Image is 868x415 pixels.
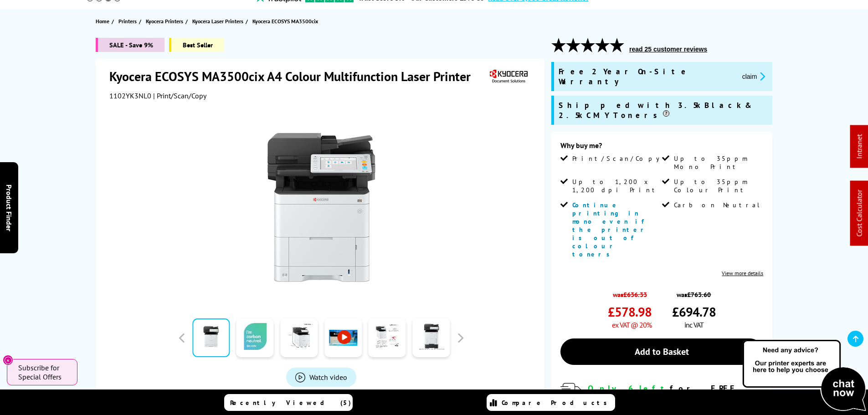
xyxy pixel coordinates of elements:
[153,91,206,100] span: | Print/Scan/Copy
[18,363,68,381] span: Subscribe for Special Offers
[855,134,864,159] a: Intranet
[623,290,647,299] strike: £636.33
[146,16,183,26] span: Kyocera Printers
[560,141,763,154] div: Why buy me?
[672,286,716,299] span: was
[488,68,529,85] img: Kyocera
[192,16,246,26] a: Kyocera Laser Printers
[572,178,660,194] span: Up to 1,200 x 1,200 dpi Print
[5,184,14,231] span: Product Finder
[487,394,615,411] a: Compare Products
[309,373,347,382] span: Watch video
[3,355,13,365] button: Close
[674,178,761,194] span: Up to 35ppm Colour Print
[608,286,652,299] span: was
[740,71,768,82] button: promo-description
[572,201,649,258] span: Continue printing in mono even if the printer is out of colour toners
[572,154,666,163] span: Print/Scan/Copy
[96,38,164,52] span: SALE - Save 9%
[740,338,868,413] img: Open Live Chat window
[674,154,761,171] span: Up to 35ppm Mono Print
[684,320,704,329] span: inc VAT
[118,16,137,26] span: Printers
[559,100,768,120] span: Shipped with 3.5k Black & 2.5k CMY Toners
[169,38,224,52] span: Best Seller
[502,399,612,407] span: Compare Products
[588,383,763,404] div: for FREE Next Day Delivery
[230,399,351,407] span: Recently Viewed (5)
[96,16,109,26] span: Home
[559,67,735,87] span: Free 2 Year On-Site Warranty
[224,394,353,411] a: Recently Viewed (5)
[192,16,243,26] span: Kyocera Laser Printers
[560,338,763,365] a: Add to Basket
[608,303,652,320] span: £578.98
[687,290,711,299] strike: £763.60
[612,320,652,329] span: ex VAT @ 20%
[722,270,763,277] a: View more details
[672,303,716,320] span: £694.78
[96,16,112,26] a: Home
[146,16,185,26] a: Kyocera Printers
[232,118,411,297] img: Kyocera ECOSYS MA3500cix
[627,45,710,53] button: read 25 customer reviews
[109,91,151,100] span: 1102YK3NL0
[674,201,760,209] span: Carbon Neutral
[252,18,318,25] span: Kyocera ECOSYS MA3500cix
[855,190,864,237] a: Cost Calculator
[109,68,480,85] h1: Kyocera ECOSYS MA3500cix A4 Colour Multifunction Laser Printer
[118,16,139,26] a: Printers
[588,383,670,394] span: Only 6 left
[286,368,356,387] a: Product_All_Videos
